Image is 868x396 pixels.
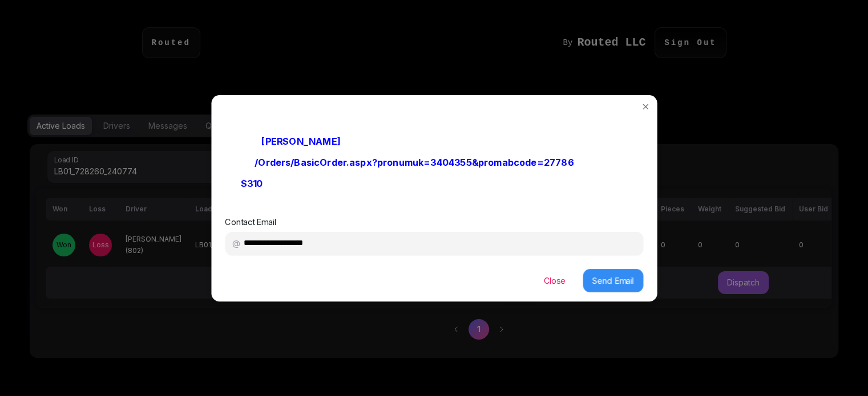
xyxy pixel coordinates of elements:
input: Contact Email [240,231,636,255]
b: $ 310 [241,177,263,189]
p: Contact: [225,134,643,148]
header: Load: LB01_728260_240774 [211,95,657,129]
label: Contact Email [225,216,281,227]
a: /Orders/BasicOrder.aspx?pronumuk=3404355&promabcode=27786 [255,156,574,168]
button: Send Email [583,269,643,292]
b: [PERSON_NAME] [261,136,340,147]
button: Close [636,97,655,116]
p: Listing: [225,155,643,169]
p: Bid: [225,176,643,190]
button: Close [531,269,578,292]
